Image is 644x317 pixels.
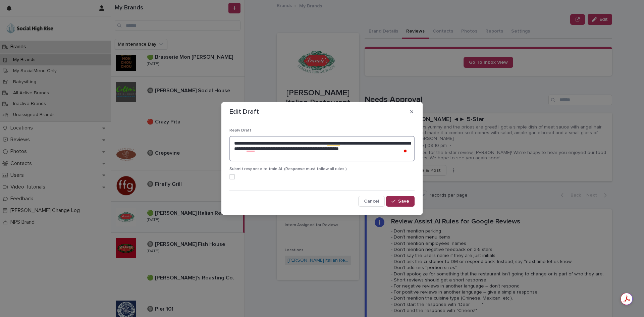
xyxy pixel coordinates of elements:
textarea: To enrich screen reader interactions, please activate Accessibility in Grammarly extension settings [229,136,415,161]
span: Save [398,199,409,204]
span: Submit response to train AI. (Response must follow all rules.) [229,167,347,171]
p: Edit Draft [229,108,259,116]
button: Save [386,196,415,207]
button: Cancel [358,196,385,207]
span: Cancel [364,199,379,204]
span: Reply Draft [229,128,251,133]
